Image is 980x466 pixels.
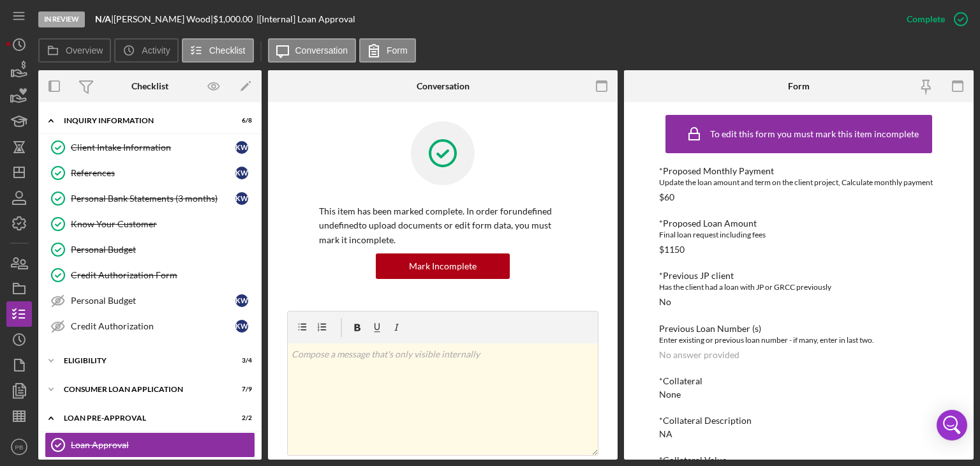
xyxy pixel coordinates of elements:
[45,288,255,313] a: Personal BudgetKW
[45,135,255,160] a: Client Intake InformationKW
[209,45,246,56] label: Checklist
[659,416,939,426] div: *Collateral Description
[659,218,939,229] div: *Proposed Loan Amount
[659,229,939,241] div: Final loan request including fees
[66,45,103,56] label: Overview
[417,81,470,91] div: Conversation
[71,440,255,450] div: Loan Approval
[359,38,416,63] button: Form
[409,253,477,279] div: Mark Incomplete
[71,168,235,178] div: References
[45,237,255,262] a: Personal Budget
[45,313,255,339] a: Credit AuthorizationKW
[71,142,235,153] div: Client Intake Information
[71,244,255,255] div: Personal Budget
[659,166,939,176] div: *Proposed Monthly Payment
[659,389,681,400] div: None
[659,244,685,255] div: $1150
[45,160,255,186] a: ReferencesKW
[295,45,348,56] label: Conversation
[114,38,178,63] button: Activity
[38,38,111,63] button: Overview
[64,357,220,365] div: Eligibility
[256,14,355,24] div: | [Internal] Loan Approval
[235,141,248,154] div: K W
[64,386,220,393] div: Consumer Loan Application
[229,414,252,422] div: 2 / 2
[71,270,255,280] div: Credit Authorization Form
[235,294,248,307] div: K W
[659,271,939,281] div: *Previous JP client
[71,321,235,331] div: Credit Authorization
[45,262,255,288] a: Credit Authorization Form
[213,14,256,24] div: $1,000.00
[15,444,24,451] text: PB
[45,186,255,211] a: Personal Bank Statements (3 months)KW
[659,176,939,189] div: Update the loan amount and term on the client project, Calculate monthly payment
[907,6,945,32] div: Complete
[659,281,939,294] div: Has the client had a loan with JP or GRCC previously
[6,434,32,460] button: PB
[229,357,252,365] div: 3 / 4
[387,45,408,56] label: Form
[131,81,168,91] div: Checklist
[114,14,213,24] div: [PERSON_NAME] Wood |
[659,429,672,439] div: NA
[64,414,220,422] div: Loan Pre-Approval
[659,297,671,307] div: No
[659,324,939,334] div: Previous Loan Number (s)
[45,211,255,237] a: Know Your Customer
[71,219,255,229] div: Know Your Customer
[235,192,248,205] div: K W
[659,350,739,360] div: No answer provided
[319,204,567,247] p: This item has been marked complete. In order for undefined undefined to upload documents or edit ...
[229,117,252,124] div: 6 / 8
[95,13,111,24] b: N/A
[710,129,919,139] div: To edit this form you must mark this item incomplete
[71,296,235,306] div: Personal Budget
[182,38,254,63] button: Checklist
[937,410,967,440] div: Open Intercom Messenger
[229,386,252,393] div: 7 / 9
[659,455,939,465] div: *Collateral Value
[659,192,674,202] div: $60
[45,432,255,458] a: Loan Approval
[659,376,939,386] div: *Collateral
[95,14,114,24] div: |
[235,167,248,179] div: K W
[142,45,170,56] label: Activity
[376,253,510,279] button: Mark Incomplete
[659,334,939,347] div: Enter existing or previous loan number - if many, enter in last two.
[894,6,974,32] button: Complete
[64,117,220,124] div: Inquiry Information
[71,193,235,204] div: Personal Bank Statements (3 months)
[235,320,248,333] div: K W
[788,81,810,91] div: Form
[268,38,357,63] button: Conversation
[38,11,85,27] div: In Review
